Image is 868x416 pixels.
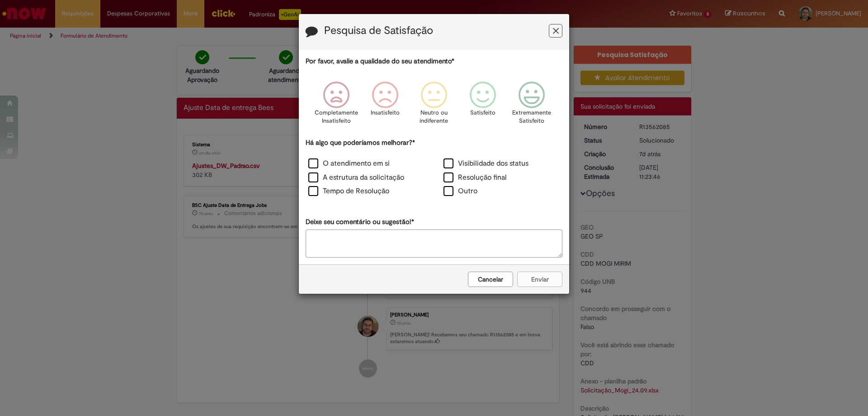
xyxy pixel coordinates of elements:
[324,25,433,37] label: Pesquisa de Satisfação
[443,186,477,196] label: Outro
[308,186,389,196] label: Tempo de Resolução
[306,217,414,227] label: Deixe seu comentário ou sugestão!*
[468,272,513,287] button: Cancelar
[362,75,408,137] div: Insatisfeito
[308,172,404,183] label: A estrutura da solicitação
[371,109,400,117] p: Insatisfeito
[443,172,507,183] label: Resolução final
[411,75,457,137] div: Neutro ou indiferente
[443,158,528,169] label: Visibilidade dos status
[470,109,495,117] p: Satisfeito
[418,109,450,125] p: Neutro ou indiferente
[460,75,506,137] div: Satisfeito
[306,138,562,199] div: Há algo que poderíamos melhorar?*
[315,109,358,125] p: Completamente Insatisfeito
[306,57,454,66] label: Por favor, avalie a qualidade do seu atendimento*
[313,75,359,137] div: Completamente Insatisfeito
[308,158,390,169] label: O atendimento em si
[512,109,551,125] p: Extremamente Satisfeito
[509,75,555,137] div: Extremamente Satisfeito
